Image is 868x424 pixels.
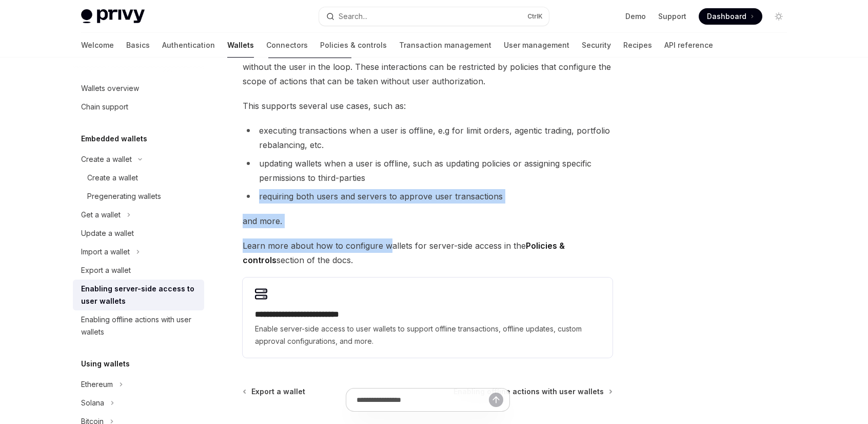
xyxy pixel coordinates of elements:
[81,283,198,307] div: Enabling server-side access to user wallets
[73,98,204,116] a: Chain support
[319,7,549,26] button: Search...CtrlK
[504,33,569,58] a: User management
[73,224,204,243] a: Update a wallet
[81,33,114,58] a: Welcome
[73,79,204,98] a: Wallets overview
[73,187,204,206] a: Pregenerating wallets
[243,214,613,228] span: and more.
[320,33,387,58] a: Policies & controls
[227,33,254,58] a: Wallets
[73,375,204,394] button: Ethereum
[81,101,128,113] div: Chain support
[357,389,489,411] input: Ask a question...
[81,153,132,165] div: Create a wallet
[73,310,204,341] a: Enabling offline actions with user wallets
[73,394,204,412] button: Solana
[87,172,138,184] div: Create a wallet
[527,12,543,21] span: Ctrl K
[73,261,204,280] a: Export a wallet
[625,11,646,22] a: Demo
[81,82,139,95] div: Wallets overview
[255,323,600,347] span: Enable server-side access to user wallets to support offline transactions, offline updates, custo...
[81,378,113,391] div: Ethereum
[87,190,161,202] div: Pregenerating wallets
[81,397,104,409] div: Solana
[81,209,121,221] div: Get a wallet
[707,11,746,22] span: Dashboard
[771,8,787,25] button: Toggle dark mode
[243,156,613,185] li: updating wallets when a user is offline, such as updating policies or assigning specific permissi...
[81,9,145,24] img: light logo
[582,33,611,58] a: Security
[664,33,713,58] a: API reference
[81,358,130,370] h5: Using wallets
[243,45,613,88] span: Privy’s allow you to interact with wallets from your app’s server, even without the user in the l...
[243,99,613,113] span: This supports several use cases, such as:
[658,11,686,22] a: Support
[266,33,308,58] a: Connectors
[73,280,204,310] a: Enabling server-side access to user wallets
[339,10,367,23] div: Search...
[243,123,613,152] li: executing transactions when a user is offline, e.g for limit orders, agentic trading, portfolio r...
[73,206,204,224] button: Get a wallet
[81,246,130,258] div: Import a wallet
[73,150,204,169] button: Create a wallet
[73,243,204,261] button: Import a wallet
[73,169,204,187] a: Create a wallet
[162,33,215,58] a: Authentication
[399,33,491,58] a: Transaction management
[623,33,652,58] a: Recipes
[81,133,147,145] h5: Embedded wallets
[243,189,613,204] li: requiring both users and servers to approve user transactions
[699,8,762,25] a: Dashboard
[81,227,134,239] div: Update a wallet
[81,264,131,276] div: Export a wallet
[126,33,150,58] a: Basics
[81,314,198,338] div: Enabling offline actions with user wallets
[243,238,613,267] span: Learn more about how to configure wallets for server-side access in the section of the docs.
[489,393,503,407] button: Send message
